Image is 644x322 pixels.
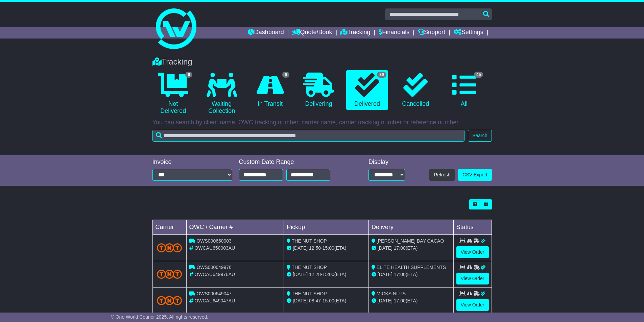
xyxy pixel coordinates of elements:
[293,272,308,277] span: [DATE]
[394,298,406,303] span: 17:00
[152,158,232,166] div: Invoice
[429,169,455,181] button: Refresh
[284,220,369,235] td: Pickup
[185,72,192,78] span: 6
[152,70,194,117] a: 6 Not Delivered
[394,245,406,251] span: 17:00
[157,296,182,305] img: TNT_Domestic.png
[186,220,284,235] td: OWC / Carrier #
[377,265,446,270] span: ELITE HEALTH SUPPLEMENTS
[378,298,392,303] span: [DATE]
[152,220,186,235] td: Carrier
[149,57,495,67] div: Tracking
[443,70,485,110] a: 45 All
[298,70,339,110] a: Delivering
[194,245,235,251] span: OWCAU650003AU
[287,271,366,278] div: - (ETA)
[340,27,370,39] a: Tracking
[468,130,492,142] button: Search
[323,298,334,303] span: 15:00
[194,298,235,303] span: OWCAU649047AU
[111,314,209,320] span: © One World Courier 2025. All rights reserved.
[309,298,321,303] span: 08:47
[346,70,388,110] a: 39 Delivered
[239,158,348,166] div: Custom Date Range
[378,245,392,251] span: [DATE]
[372,245,451,252] div: (ETA)
[368,220,453,235] td: Delivery
[157,243,182,252] img: TNT_Domestic.png
[394,272,406,277] span: 17:00
[201,70,242,117] a: Waiting Collection
[282,72,289,78] span: 6
[196,238,232,244] span: OWS000650003
[249,70,291,110] a: 6 In Transit
[287,245,366,252] div: - (ETA)
[323,245,334,251] span: 15:00
[395,70,436,110] a: Cancelled
[194,272,235,277] span: OWCAU649976AU
[157,270,182,279] img: TNT_Domestic.png
[368,158,405,166] div: Display
[196,265,232,270] span: OWS000649976
[379,27,409,39] a: Financials
[456,299,489,311] a: View Order
[418,27,445,39] a: Support
[372,297,451,304] div: (ETA)
[309,245,321,251] span: 12:50
[152,119,492,126] p: You can search by client name, OWC tracking number, carrier name, carrier tracking number or refe...
[293,245,308,251] span: [DATE]
[458,169,492,181] a: CSV Export
[293,298,308,303] span: [DATE]
[456,246,489,258] a: View Order
[292,291,327,296] span: THE NUT SHOP
[453,220,492,235] td: Status
[292,265,327,270] span: THE NUT SHOP
[323,272,334,277] span: 15:00
[196,291,232,296] span: OWS000649047
[292,238,327,244] span: THE NUT SHOP
[456,273,489,284] a: View Order
[287,297,366,304] div: - (ETA)
[377,291,406,296] span: MICKS NUTS
[292,27,332,39] a: Quote/Book
[474,72,483,78] span: 45
[377,72,386,78] span: 39
[372,271,451,278] div: (ETA)
[454,27,483,39] a: Settings
[248,27,284,39] a: Dashboard
[377,238,444,244] span: [PERSON_NAME] BAY CACAO
[378,272,392,277] span: [DATE]
[309,272,321,277] span: 12:28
